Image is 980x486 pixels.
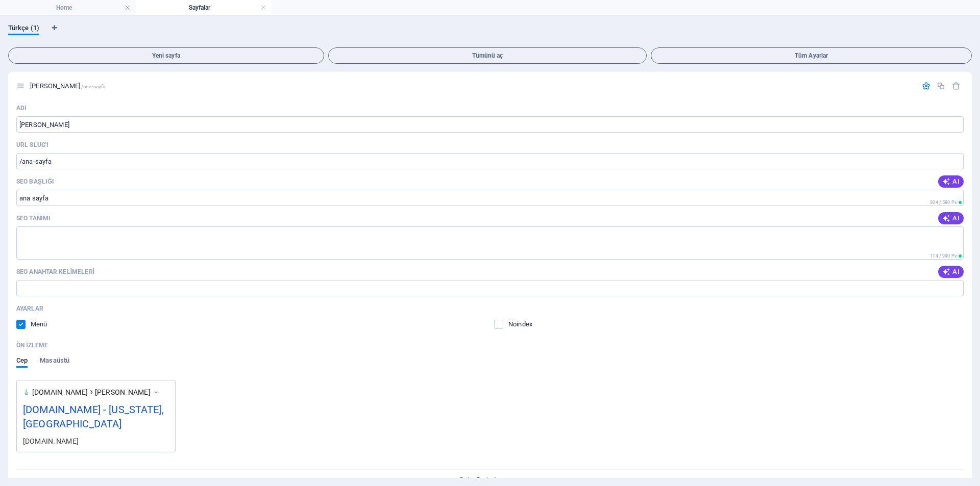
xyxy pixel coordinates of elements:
[484,474,496,486] button: Daha Fazla Ayar
[31,320,64,329] p: Bu sayfanın otomatik oluşturulan gezinmede gösterilmesini isteyip istemediğini belirt.
[13,53,320,59] span: Yeni sayfa
[952,82,961,90] div: Sil
[23,402,169,436] div: [DOMAIN_NAME] - [US_STATE], [GEOGRAPHIC_DATA]
[16,177,55,186] label: Arama sonuçlarında ve tarayıcı sekmelerindeki sayfa başlığı
[27,83,917,89] div: [PERSON_NAME]/ana-sayfa
[16,177,55,186] p: SEO Başlığı
[95,387,151,397] span: [PERSON_NAME]
[30,82,105,90] span: Sayfayı açmak için tıkla
[16,226,964,260] textarea: Arama sonuçlarındaki ve sosyal medyadaki metin
[16,268,94,276] p: SEO Anahtar Kelimeleri
[930,253,957,259] span: 114 / 990 Px
[930,200,957,205] span: 304 / 580 Px
[938,266,964,278] button: AI
[16,214,51,222] p: SEO Tanımı
[16,341,48,349] p: Arama sonuçlarında sayfanızın ön izlemesi
[938,175,964,188] button: AI
[928,199,964,206] span: Arama sonuçlarında hesaplanan piksel uzunluğu
[655,53,967,59] span: Tüm Ayarlar
[16,141,48,149] p: URL SLUG'ı
[40,354,69,369] span: Masaüstü
[938,212,964,224] button: AI
[508,320,542,329] p: Arama motorlarına bu sayfayı arama sonuçlarından hariç tutmaları emrini ver.
[136,2,272,13] h4: Sayfalar
[651,47,972,64] button: Tüm Ayarlar
[928,252,964,260] span: Arama sonuçlarında hesaplanan piksel uzunluğu
[81,84,105,89] span: /ana-sayfa
[16,356,69,376] div: Ön izleme
[942,268,960,276] span: AI
[328,47,647,64] button: Tümünü aç
[32,387,88,397] span: [DOMAIN_NAME]
[8,47,324,64] button: Yeni sayfa
[8,22,39,36] span: Türkçe (1)
[23,436,169,446] div: [DOMAIN_NAME]
[16,153,964,169] input: Bu sayfa için URL'nin son kısmı
[16,141,48,149] label: Bu sayfa için URL'nin son kısmı
[16,190,964,206] input: Arama sonuçlarında ve tarayıcı sekmelerindeki sayfa başlığı
[23,389,30,396] img: amblem2-BD2jmYdCW9YQ-OcSOnes-Q-CsdoixPQtC_74nn6jRfwag.png
[16,214,51,222] label: Arama sonuçlarındaki ve sosyal medyadaki metin
[16,104,27,112] p: Adı
[460,476,506,483] span: Daha Fazla Ayar
[333,53,643,59] span: Tümünü aç
[942,214,960,222] span: AI
[16,354,28,369] span: Cep
[16,304,43,313] p: Ayarlar
[8,24,972,43] div: Dil Sekmeleri
[942,177,960,186] span: AI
